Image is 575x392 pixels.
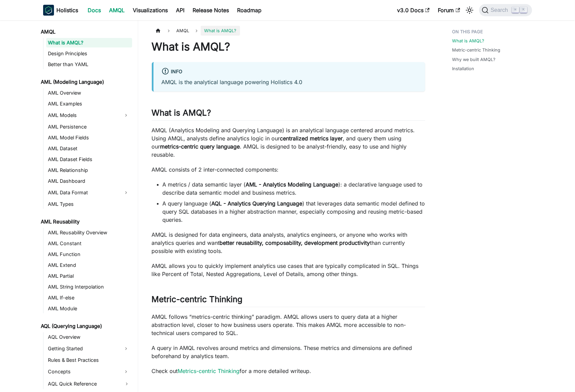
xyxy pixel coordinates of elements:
nav: Breadcrumbs [152,26,425,36]
a: AML String Interpolation [46,282,132,292]
p: A query in AMQL revolves around metrics and dimensions. These metrics and dimensions are defined ... [152,344,425,360]
a: AQL (Querying Language) [39,321,132,331]
a: What is AMQL? [452,38,485,44]
a: Docs [84,5,105,16]
p: AMQL is the analytical language powering Holistics 4.0 [162,78,417,86]
a: AMQL [105,5,129,16]
strong: AML - Analytics Modeling Language [246,181,339,188]
button: Switch between dark and light mode (currently light mode) [464,5,475,16]
a: AML Dataset [46,144,132,153]
a: AML Extend [46,260,132,270]
span: AMQL [173,26,193,36]
a: AML Partial [46,271,132,281]
a: Metrics-centric Thinking [178,368,240,374]
a: AML (Modeling Language) [39,77,132,87]
a: Visualizations [129,5,172,16]
h1: What is AMQL? [152,40,425,54]
img: Holistics [43,5,54,16]
a: Roadmap [233,5,266,16]
a: AMQL [39,27,132,37]
a: AML Types [46,199,132,209]
p: AMQL follows “metrics-centric thinking” paradigm. AMQL allows users to query data at a higher abs... [152,313,425,337]
p: AMQL allows you to quickly implement analytics use cases that are typically complicated in SQL. T... [152,262,425,278]
a: Better than YAML [46,60,132,69]
a: AML If-else [46,293,132,302]
a: Design Principles [46,49,132,58]
div: info [162,67,417,76]
a: API [172,5,189,16]
a: AML Constant [46,239,132,248]
span: What is AMQL? [201,26,240,36]
a: Rules & Best Practices [46,355,132,365]
a: Getting Started [46,343,120,354]
a: AML Module [46,304,132,313]
strong: AQL - Analytics Querying Language [212,200,303,207]
a: Home page [152,26,165,36]
kbd: ⌘ [512,7,519,13]
a: AML Dataset Fields [46,155,132,164]
strong: metrics-centric query language [160,143,240,150]
a: AML Dashboard [46,176,132,186]
button: Expand sidebar category 'Concepts' [120,366,132,377]
a: AML Reusability [39,217,132,227]
a: AML Models [46,110,120,121]
a: What is AMQL? [46,38,132,47]
h2: Metric-centric Thinking [152,294,425,307]
a: AML Reusability Overview [46,228,132,237]
a: HolisticsHolistics [43,5,78,16]
nav: Docs sidebar [36,20,138,392]
button: Expand sidebar category 'AML Models' [120,110,132,121]
a: AML Data Format [46,187,120,198]
a: Why we built AMQL? [452,56,496,63]
a: Release Notes [189,5,233,16]
button: Expand sidebar category 'Getting Started' [120,343,132,354]
a: v3.0 Docs [393,5,434,16]
p: Check out for a more detailed writeup. [152,367,425,375]
kbd: K [520,7,527,13]
a: AML Examples [46,99,132,109]
strong: centralized metrics layer [280,135,343,142]
a: AML Relationship [46,165,132,175]
a: Forum [434,5,464,16]
li: A metrics / data semantic layer ( ): a declarative language used to describe data semantic model ... [163,180,425,197]
p: AMQL is designed for data engineers, data analysts, analytics engineers, or anyone who works with... [152,231,425,255]
a: AML Function [46,250,132,259]
a: Concepts [46,366,120,377]
strong: better reusability, composability, development productivity [220,239,370,246]
h2: What is AMQL? [152,108,425,121]
button: Search (Command+K) [479,4,532,16]
a: Metric-centric Thinking [452,47,501,53]
b: Holistics [57,6,78,14]
li: A query language ( ) that leverages data semantic model defined to query SQL databases in a highe... [163,199,425,224]
a: Installation [452,65,474,72]
a: AQL Overview [46,332,132,342]
a: AML Model Fields [46,133,132,142]
a: AML Overview [46,88,132,98]
p: AMQL consists of 2 inter-connected components: [152,165,425,174]
a: AQL Quick Reference [46,378,132,389]
p: AMQL (Analytics Modeling and Querying Language) is an analytical language centered around metrics... [152,126,425,159]
button: Expand sidebar category 'AML Data Format' [120,187,132,198]
a: AML Persistence [46,122,132,132]
span: Search [489,7,512,13]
